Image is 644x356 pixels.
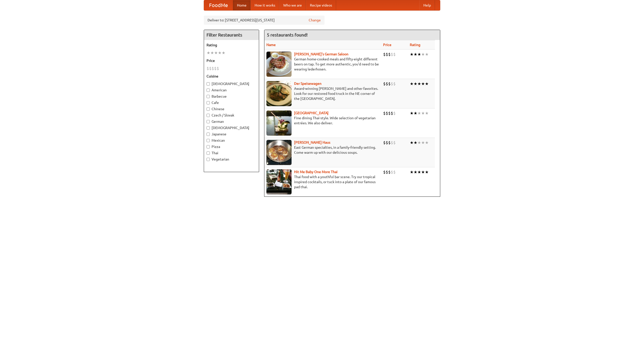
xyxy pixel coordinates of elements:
li: ★ [414,140,417,145]
li: $ [391,81,393,87]
a: FoodMe [204,0,233,10]
img: speisewagen.jpg [266,81,292,106]
li: $ [386,140,388,145]
img: satay.jpg [266,110,292,136]
a: Name [266,43,276,47]
label: Barbecue [207,94,256,99]
li: ★ [421,140,425,145]
li: ★ [410,169,414,175]
li: ★ [210,50,214,56]
li: $ [393,52,396,57]
a: Who we are [279,0,306,10]
li: ★ [414,169,417,175]
li: $ [388,110,391,116]
li: $ [391,169,393,175]
li: $ [391,52,393,57]
label: Chinese [207,106,256,111]
li: ★ [218,50,222,56]
div: Deliver to: [STREET_ADDRESS][US_STATE] [204,16,325,25]
p: Thai food with a youthful bar scene. Try our tropical inspired cocktails, or tuck into a plate of... [266,174,379,189]
li: ★ [417,140,421,145]
input: Mexican [207,139,210,142]
input: Thai [207,151,210,155]
li: ★ [425,52,429,57]
li: $ [393,110,396,116]
li: ★ [425,81,429,87]
p: Award-winning [PERSON_NAME] and other favorites. Look for our restored food truck in the NE corne... [266,86,379,101]
input: Japanese [207,133,210,136]
li: ★ [410,52,414,57]
li: ★ [214,50,218,56]
li: $ [383,52,386,57]
img: esthers.jpg [266,52,292,77]
input: Pizza [207,145,210,148]
li: $ [386,169,388,175]
label: Mexican [207,138,256,143]
li: $ [393,81,396,87]
li: $ [386,110,388,116]
label: [DEMOGRAPHIC_DATA] [207,81,256,86]
li: ★ [414,110,417,116]
li: $ [386,81,388,87]
input: Cafe [207,101,210,104]
li: $ [383,81,386,87]
img: kohlhaus.jpg [266,140,292,165]
h4: Filter Restaurants [204,30,259,40]
li: $ [388,169,391,175]
a: Change [309,18,321,23]
li: ★ [421,110,425,116]
a: Price [383,43,391,47]
li: ★ [421,169,425,175]
li: $ [212,66,214,71]
a: [PERSON_NAME]'s German Saloon [294,52,348,56]
li: $ [388,52,391,57]
li: ★ [414,81,417,87]
li: $ [383,169,386,175]
input: [DEMOGRAPHIC_DATA] [207,126,210,130]
li: $ [391,140,393,145]
li: $ [393,140,396,145]
h5: Price [207,58,256,63]
li: $ [391,110,393,116]
h5: Cuisine [207,74,256,79]
li: ★ [207,50,210,56]
li: ★ [410,110,414,116]
ng-pluralize: 5 restaurants found! [267,32,308,37]
label: Pizza [207,144,256,149]
li: ★ [417,52,421,57]
a: Rating [410,43,420,47]
a: Home [233,0,251,10]
a: Recipe videos [306,0,336,10]
li: ★ [421,81,425,87]
a: Hit Me Baby One More Thai [294,170,338,174]
li: $ [388,140,391,145]
a: Der Speisewagen [294,82,321,86]
li: $ [388,81,391,87]
p: Fine dining Thai-style. Wide selection of vegetarian entrées. We also deliver. [266,115,379,126]
li: ★ [417,169,421,175]
li: $ [209,66,212,71]
input: Vegetarian [207,158,210,161]
input: German [207,120,210,123]
p: German home-cooked meals and fifty-eight different beers on tap. To get more authentic, you'd nee... [266,57,379,72]
label: Cafe [207,100,256,105]
label: Japanese [207,132,256,137]
a: Help [419,0,435,10]
li: ★ [414,52,417,57]
li: ★ [417,110,421,116]
img: babythai.jpg [266,169,292,194]
a: [GEOGRAPHIC_DATA] [294,111,329,115]
li: ★ [410,140,414,145]
p: East German specialties, in a family-friendly setting. Come warm up with our delicious soups. [266,145,379,155]
li: $ [383,110,386,116]
a: [PERSON_NAME] Haus [294,140,330,144]
label: Vegetarian [207,157,256,162]
li: $ [386,52,388,57]
li: ★ [222,50,225,56]
label: German [207,119,256,124]
label: American [207,88,256,93]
